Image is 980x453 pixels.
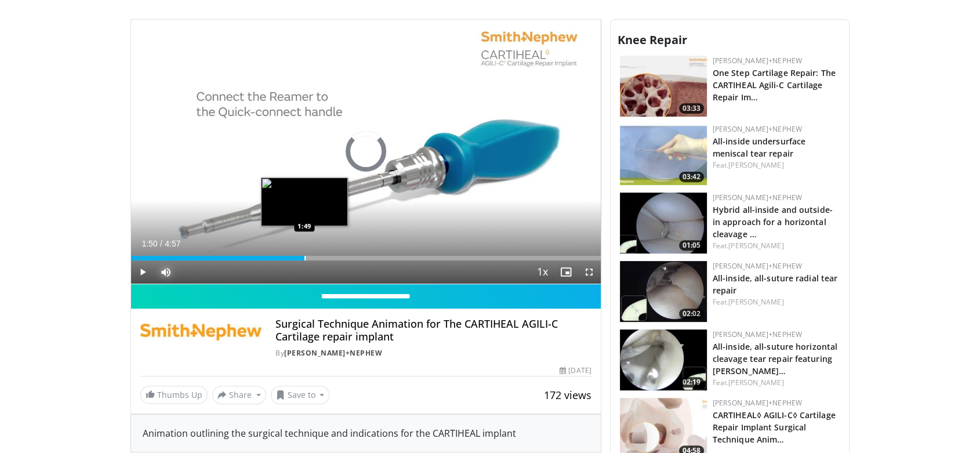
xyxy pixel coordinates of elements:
[620,329,707,390] a: 02:19
[713,261,802,271] a: [PERSON_NAME]+Nephew
[679,309,704,319] span: 02:02
[620,124,707,185] a: 03:42
[165,239,180,248] span: 4:57
[713,124,802,134] a: [PERSON_NAME]+Nephew
[679,240,704,251] span: 01:05
[554,260,578,284] button: Enable picture-in-picture mode
[160,239,162,248] span: /
[620,124,707,185] img: 02c34c8e-0ce7-40b9-85e3-cdd59c0970f9.150x105_q85_crop-smart_upscale.jpg
[212,386,266,404] button: Share
[131,415,601,452] div: Animation outlining the surgical technique and indications for the CARTIHEAL implant
[560,365,591,376] div: [DATE]
[713,67,836,103] a: One Step Cartilage Repair: The CARTIHEAL Agili-C Cartilage Repair Im…
[713,398,802,408] a: [PERSON_NAME]+Nephew
[620,193,707,253] a: 01:05
[284,348,382,358] a: [PERSON_NAME]+Nephew
[679,377,704,387] span: 02:19
[713,341,837,376] a: All-inside, all-suture horizontal cleavage tear repair featuring [PERSON_NAME]…
[141,239,157,248] span: 1:50
[275,348,591,358] div: By
[131,260,154,284] button: Play
[544,388,591,402] span: 172 views
[140,318,262,346] img: Smith+Nephew
[620,56,707,117] a: 03:33
[620,261,707,322] img: 0d5ae7a0-0009-4902-af95-81e215730076.150x105_q85_crop-smart_upscale.jpg
[728,378,783,387] a: [PERSON_NAME]
[728,160,783,170] a: [PERSON_NAME]
[578,260,601,284] button: Fullscreen
[679,172,704,182] span: 03:42
[620,329,707,390] img: 173c071b-399e-4fbc-8156-5fdd8d6e2d0e.150x105_q85_crop-smart_upscale.jpg
[713,241,840,251] div: Feat.
[713,160,840,171] div: Feat.
[713,329,802,339] a: [PERSON_NAME]+Nephew
[618,32,687,48] span: Knee Repair
[679,103,704,114] span: 03:33
[713,378,840,388] div: Feat.
[271,386,330,404] button: Save to
[154,260,177,284] button: Mute
[713,273,837,296] a: All-inside, all-suture radial tear repair
[261,177,348,226] img: image.jpeg
[713,56,802,66] a: [PERSON_NAME]+Nephew
[620,193,707,253] img: 364c13b8-bf65-400b-a941-5a4a9c158216.150x105_q85_crop-smart_upscale.jpg
[131,256,601,260] div: Progress Bar
[713,193,802,202] a: [PERSON_NAME]+Nephew
[275,318,591,343] h4: Surgical Technique Animation for The CARTIHEAL AGILI-C Cartilage repair implant
[713,409,836,445] a: CARTIHEAL◊ AGILI-C◊ Cartilage Repair Implant Surgical Technique Anim…
[713,297,840,307] div: Feat.
[140,386,208,404] a: Thumbs Up
[620,56,707,117] img: 781f413f-8da4-4df1-9ef9-bed9c2d6503b.150x105_q85_crop-smart_upscale.jpg
[728,297,783,307] a: [PERSON_NAME]
[713,204,833,240] a: Hybrid all-inside and outside-in approach for a horizontal cleavage …
[620,261,707,322] a: 02:02
[728,241,783,251] a: [PERSON_NAME]
[131,20,601,285] video-js: Video Player
[713,136,805,159] a: All-inside undersurface meniscal tear repair
[531,260,554,284] button: Playback Rate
